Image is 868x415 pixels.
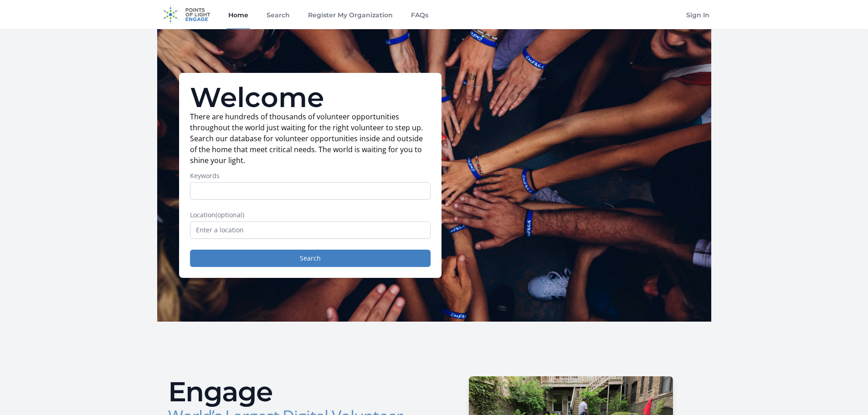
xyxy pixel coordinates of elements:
[216,210,244,219] span: (optional)
[190,250,431,267] button: Search
[190,84,431,111] h1: Welcome
[190,210,431,220] label: Location
[168,378,427,405] h2: Engage
[190,221,431,239] input: Enter a location
[190,111,431,166] p: There are hundreds of thousands of volunteer opportunities throughout the world just waiting for ...
[190,171,431,180] label: Keywords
